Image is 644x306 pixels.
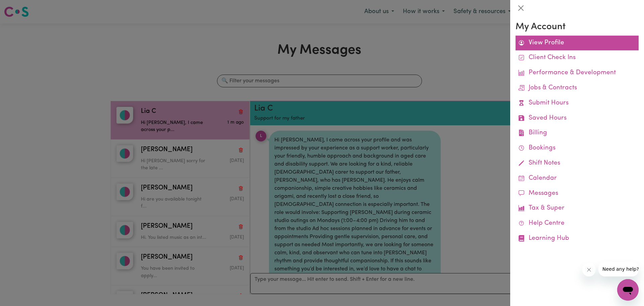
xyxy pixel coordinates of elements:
button: Close [516,3,526,13]
a: Messages [516,186,639,201]
a: Submit Hours [516,96,639,111]
iframe: Close message [582,263,596,276]
iframe: Message from company [598,262,639,276]
h3: My Account [516,21,639,33]
a: Shift Notes [516,156,639,171]
a: Calendar [516,171,639,186]
span: Need any help? [4,5,41,10]
a: View Profile [516,36,639,51]
a: Client Check Ins [516,50,639,65]
a: Learning Hub [516,231,639,246]
a: Help Centre [516,216,639,231]
a: Jobs & Contracts [516,81,639,96]
a: Tax & Super [516,201,639,216]
iframe: Button to launch messaging window [617,279,639,301]
a: Billing [516,126,639,141]
a: Performance & Development [516,65,639,81]
a: Bookings [516,141,639,156]
a: Saved Hours [516,111,639,126]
